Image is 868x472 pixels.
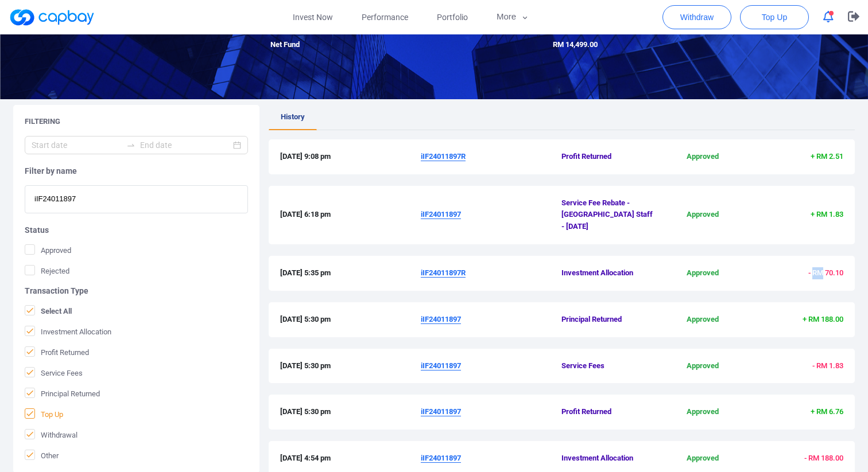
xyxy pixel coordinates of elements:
[280,360,421,372] span: [DATE] 5:30 pm
[25,116,60,127] h5: Filtering
[561,267,656,279] span: Investment Allocation
[803,315,843,323] span: + RM 188.00
[811,210,843,219] span: + RM 1.83
[140,139,230,151] input: End date
[662,5,731,29] button: Withdraw
[281,112,305,121] span: History
[25,185,248,213] input: Enter investment note name
[25,326,111,337] span: Investment Allocation
[421,268,466,277] u: iIF24011897R
[421,152,466,161] u: iIF24011897R
[280,406,421,418] span: [DATE] 5:30 pm
[25,265,69,276] span: Rejected
[811,407,843,416] span: + RM 6.76
[25,225,248,235] h5: Status
[561,197,656,233] span: Service Fee Rebate - [GEOGRAPHIC_DATA] Staff - [DATE]
[656,151,750,163] span: Approved
[421,315,461,323] u: iIF24011897
[656,314,750,326] span: Approved
[32,139,122,151] input: Start date
[280,209,421,221] span: [DATE] 6:18 pm
[656,453,750,465] span: Approved
[656,360,750,372] span: Approved
[25,286,248,296] h5: Transaction Type
[25,388,100,399] span: Principal Returned
[561,453,656,465] span: Investment Allocation
[280,314,421,326] span: [DATE] 5:30 pm
[656,209,750,221] span: Approved
[280,267,421,279] span: [DATE] 5:35 pm
[437,11,468,24] span: Portfolio
[762,11,787,23] span: Top Up
[812,361,843,370] span: - RM 1.83
[280,453,421,465] span: [DATE] 4:54 pm
[656,406,750,418] span: Approved
[561,360,656,372] span: Service Fees
[808,268,843,277] span: - RM 70.10
[561,151,656,163] span: Profit Returned
[421,454,461,462] u: iIF24011897
[25,346,89,358] span: Profit Returned
[25,429,77,440] span: Withdrawal
[421,361,461,370] u: iIF24011897
[553,40,598,49] span: RM 14,499.00
[421,407,461,416] u: iIF24011897
[25,367,83,379] span: Service Fees
[25,166,248,176] h5: Filter by name
[126,141,135,150] span: swap-right
[25,305,72,317] span: Select All
[811,152,843,161] span: + RM 2.51
[262,39,434,51] div: Net Fund
[561,406,656,418] span: Profit Returned
[280,151,421,163] span: [DATE] 9:08 pm
[126,141,135,150] span: to
[25,244,71,256] span: Approved
[421,210,461,219] u: iIF24011897
[25,408,63,420] span: Top Up
[561,314,656,326] span: Principal Returned
[25,450,59,461] span: Other
[740,5,809,29] button: Top Up
[362,11,408,24] span: Performance
[804,454,843,462] span: - RM 188.00
[656,267,750,279] span: Approved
